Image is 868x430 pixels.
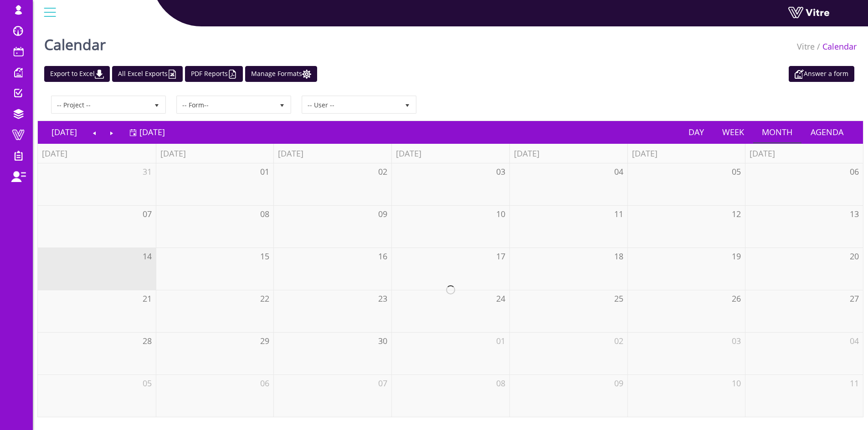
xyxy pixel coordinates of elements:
th: [DATE] [509,144,627,163]
th: [DATE] [391,144,509,163]
span: select [149,96,165,113]
a: Month [753,121,802,142]
a: Export to Excel [44,66,110,82]
a: Day [679,121,713,142]
a: Vitre [797,41,815,52]
span: -- User -- [303,96,399,113]
span: -- Form-- [177,96,274,113]
th: [DATE] [273,144,391,163]
th: [DATE] [745,144,863,163]
a: Agenda [801,121,853,142]
span: [DATE] [139,126,165,137]
a: Manage Formats [245,66,317,82]
a: [DATE] [129,121,165,142]
img: cal_excel.png [168,70,177,79]
a: Next [103,121,120,142]
h1: Calendar [44,23,106,61]
img: cal_download.png [95,70,104,79]
th: [DATE] [38,144,156,163]
th: [DATE] [627,144,745,163]
span: select [274,96,290,113]
a: Previous [86,121,103,142]
li: Calendar [815,41,857,53]
th: [DATE] [156,144,274,163]
span: select [399,96,416,113]
a: Answer a form [789,66,854,82]
img: cal_pdf.png [228,70,237,79]
a: Week [713,121,753,142]
a: [DATE] [42,121,86,142]
span: -- Project -- [52,96,149,113]
img: appointment_white2.png [795,70,804,79]
a: PDF Reports [185,66,243,82]
a: All Excel Exports [112,66,183,82]
img: cal_settings.png [302,70,311,79]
